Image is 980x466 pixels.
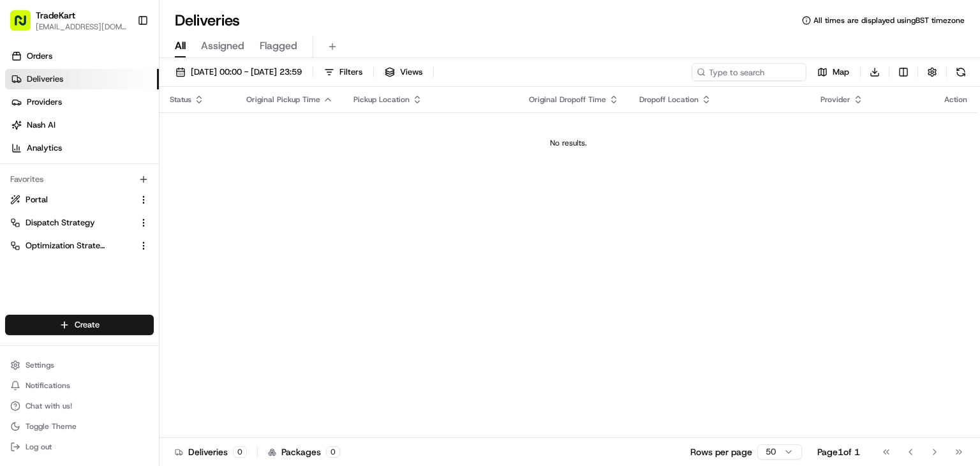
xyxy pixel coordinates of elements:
[5,315,154,335] button: Create
[5,46,159,66] a: Orders
[26,360,54,370] span: Settings
[175,446,247,458] div: Deliveries
[379,63,428,81] button: Views
[639,94,699,105] span: Dropoff Location
[5,377,154,395] button: Notifications
[165,138,972,148] div: No results.
[5,438,154,456] button: Log out
[10,194,133,206] a: Portal
[833,66,849,78] span: Map
[75,319,100,331] span: Create
[529,94,606,105] span: Original Dropoff Time
[5,356,154,374] button: Settings
[944,94,967,105] div: Action
[36,9,75,22] button: TradeKart
[201,38,244,54] span: Assigned
[10,217,133,229] a: Dispatch Strategy
[339,66,362,78] span: Filters
[27,119,56,131] span: Nash AI
[5,417,154,435] button: Toggle Theme
[260,38,297,54] span: Flagged
[5,5,132,36] button: TradeKart[EMAIL_ADDRESS][DOMAIN_NAME]
[26,217,95,229] span: Dispatch Strategy
[5,115,159,135] a: Nash AI
[5,213,154,233] button: Dispatch Strategy
[26,240,106,252] span: Optimization Strategy
[5,69,159,89] a: Deliveries
[27,142,62,154] span: Analytics
[233,446,247,458] div: 0
[813,15,965,26] span: All times are displayed using BST timezone
[170,63,308,81] button: [DATE] 00:00 - [DATE] 23:59
[318,63,368,81] button: Filters
[26,401,72,411] span: Chat with us!
[10,240,133,252] a: Optimization Strategy
[692,63,806,81] input: Type to search
[5,397,154,415] button: Chat with us!
[326,446,340,458] div: 0
[36,22,127,32] button: [EMAIL_ADDRESS][DOMAIN_NAME]
[191,66,302,78] span: [DATE] 00:00 - [DATE] 23:59
[817,446,860,458] div: Page 1 of 1
[952,63,970,81] button: Refresh
[26,421,77,432] span: Toggle Theme
[690,446,752,458] p: Rows per page
[175,10,240,31] h1: Deliveries
[5,190,154,210] button: Portal
[26,194,48,206] span: Portal
[26,442,52,452] span: Log out
[812,63,855,81] button: Map
[5,236,154,256] button: Optimization Strategy
[5,169,154,190] div: Favorites
[5,138,159,158] a: Analytics
[353,94,410,105] span: Pickup Location
[27,73,63,85] span: Deliveries
[26,380,70,391] span: Notifications
[246,94,320,105] span: Original Pickup Time
[27,50,52,62] span: Orders
[175,38,186,54] span: All
[170,94,191,105] span: Status
[27,96,62,108] span: Providers
[400,66,422,78] span: Views
[268,446,340,458] div: Packages
[820,94,850,105] span: Provider
[5,92,159,112] a: Providers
